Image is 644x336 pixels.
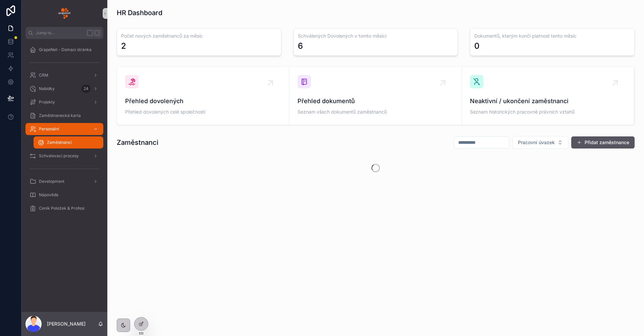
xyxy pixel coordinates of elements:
[25,96,103,108] a: Projekty
[47,140,72,145] span: Zaměstnanci
[474,41,480,51] div: 0
[82,85,91,93] div: 24
[25,189,103,201] a: Nápověda
[39,99,55,105] span: Projekty
[39,73,48,78] span: CRM
[36,30,84,36] span: Jump to...
[25,110,103,122] a: Zaměstnanecká karta
[25,69,103,81] a: CRM
[121,41,126,51] div: 2
[121,33,277,39] h3: Počet nových zaměstnanců za měsíc
[298,41,303,51] div: 6
[39,153,79,159] span: Schvalovací procesy
[25,202,103,214] a: Ceník Položek & Profesí
[39,179,64,184] span: Development
[39,113,81,118] span: Zaměstnanecká karta
[39,86,55,91] span: Nabídky
[47,321,86,327] p: [PERSON_NAME]
[34,136,103,149] a: Zaměstnanci
[125,96,281,106] span: Přehled dovolených
[117,67,289,125] a: Přehled dovolenýchPřehled dovolených celé společnosti
[512,136,569,149] button: Select Button
[298,109,453,115] span: Seznam všech dokumentů zaměstnanců
[39,206,85,211] span: Ceník Položek & Profesí
[39,126,59,132] span: Personální
[117,138,158,147] h1: Zaměstnanci
[25,27,103,39] button: Jump to...K
[518,139,555,146] span: Pracovní úvazek
[95,30,100,36] span: K
[39,47,92,52] span: GrapeNet - Domací stránka
[58,8,70,19] img: App logo
[25,83,103,95] a: Nabídky24
[39,192,58,198] span: Nápověda
[470,96,626,106] span: Neaktivní / ukončení zaměstnanci
[125,109,281,115] span: Přehled dovolených celé společnosti
[289,67,462,125] a: Přehled dokumentůSeznam všech dokumentů zaměstnanců
[474,33,630,39] h3: Dokumentů, kterým končí platnost tento měsíc
[298,33,454,39] h3: Schválených Dovolených v tomto měsíci
[298,96,453,106] span: Přehled dokumentů
[21,39,107,223] div: scrollable content
[25,44,103,56] a: GrapeNet - Domací stránka
[462,67,634,125] a: Neaktivní / ukončení zaměstnanciSeznam historických pracovně právních vztahů
[25,175,103,187] a: Development
[25,123,103,135] a: Personální
[117,8,162,17] h1: HR Dashboard
[470,109,626,115] span: Seznam historických pracovně právních vztahů
[571,136,635,149] button: Přidat zaměstnance
[25,150,103,162] a: Schvalovací procesy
